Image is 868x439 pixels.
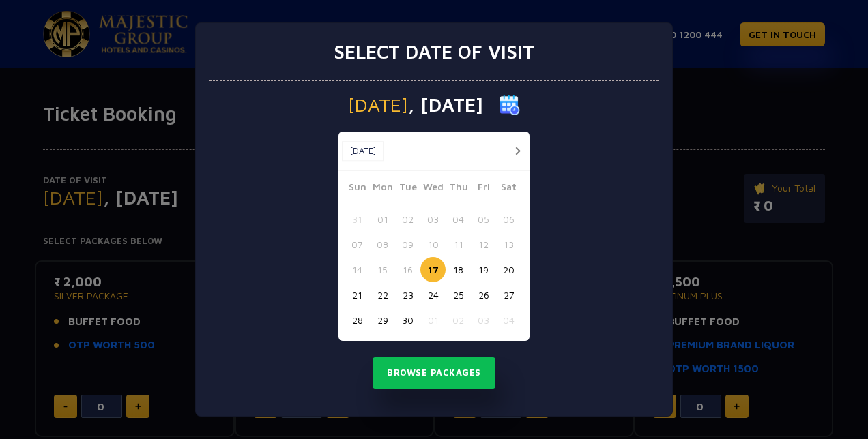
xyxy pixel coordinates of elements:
[345,232,370,257] button: 07
[446,207,471,232] button: 04
[500,95,520,115] img: calender icon
[395,207,420,232] button: 02
[446,282,471,307] button: 25
[420,179,446,198] span: Wed
[395,307,420,333] button: 30
[471,282,496,307] button: 26
[370,207,395,232] button: 01
[373,357,495,389] button: Browse Packages
[471,207,496,232] button: 05
[370,179,395,198] span: Mon
[348,95,408,115] span: [DATE]
[496,232,521,257] button: 13
[345,207,370,232] button: 31
[446,257,471,282] button: 18
[342,141,384,162] button: [DATE]
[370,282,395,307] button: 22
[420,282,446,307] button: 24
[496,257,521,282] button: 20
[496,307,521,333] button: 04
[446,307,471,333] button: 02
[334,40,534,63] h3: Select date of visit
[370,232,395,257] button: 08
[395,179,420,198] span: Tue
[496,282,521,307] button: 27
[370,307,395,333] button: 29
[471,257,496,282] button: 19
[395,282,420,307] button: 23
[420,307,446,333] button: 01
[395,232,420,257] button: 09
[395,257,420,282] button: 16
[496,179,521,198] span: Sat
[471,307,496,333] button: 03
[420,257,446,282] button: 17
[345,282,370,307] button: 21
[420,207,446,232] button: 03
[446,179,471,198] span: Thu
[370,257,395,282] button: 15
[420,232,446,257] button: 10
[345,307,370,333] button: 28
[496,207,521,232] button: 06
[446,232,471,257] button: 11
[345,257,370,282] button: 14
[471,179,496,198] span: Fri
[471,232,496,257] button: 12
[408,95,483,115] span: , [DATE]
[345,179,370,198] span: Sun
